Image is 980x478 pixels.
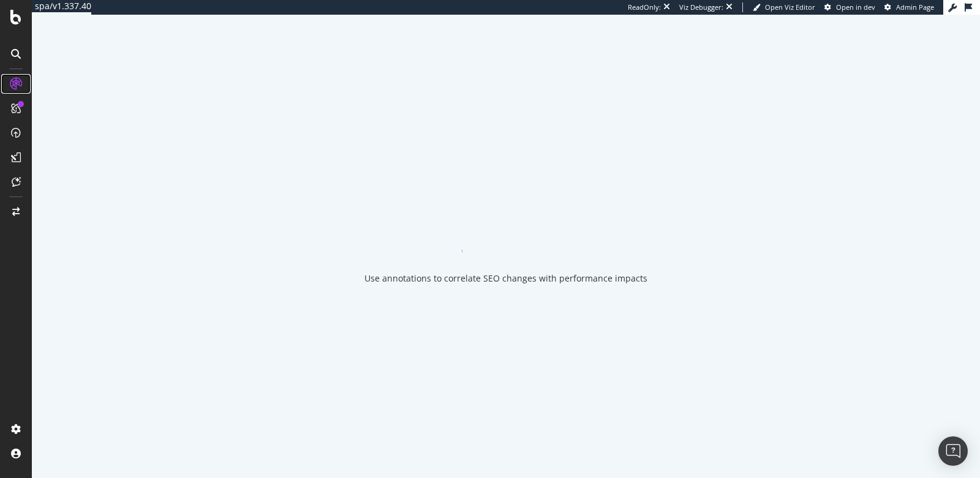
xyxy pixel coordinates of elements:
div: Viz Debugger: [679,2,723,12]
div: animation [462,209,550,253]
div: ReadOnly: [628,2,661,12]
span: Admin Page [896,2,934,12]
a: Admin Page [884,2,934,12]
a: Open Viz Editor [753,2,815,12]
div: Use annotations to correlate SEO changes with performance impacts [364,272,647,285]
span: Open Viz Editor [765,2,815,12]
span: Open in dev [836,2,875,12]
a: Open in dev [824,2,875,12]
div: Open Intercom Messenger [938,436,968,466]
